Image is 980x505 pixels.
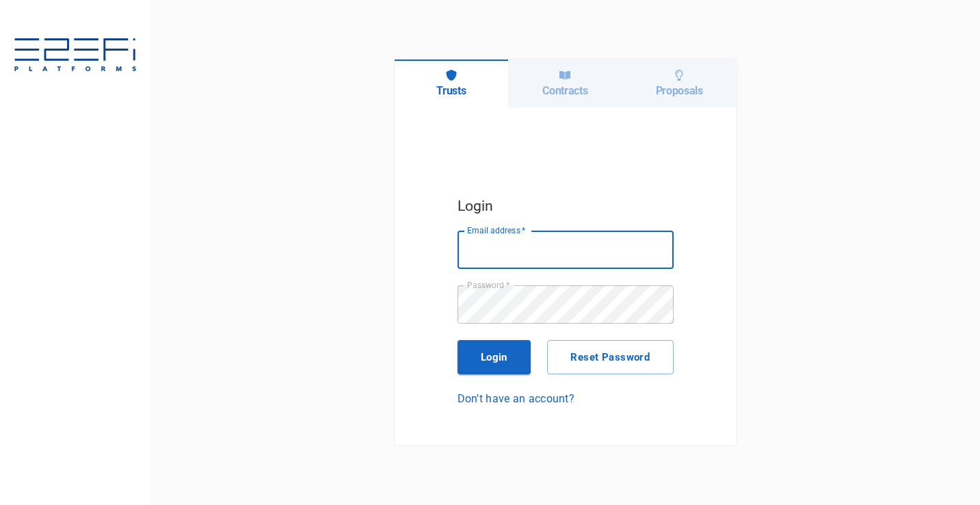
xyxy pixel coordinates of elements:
h5: Login [458,194,674,218]
button: Reset Password [547,340,673,374]
button: Login [458,340,531,374]
label: Email address [467,224,526,236]
label: Password [467,279,509,291]
img: E2EFiPLATFORMS-7f06cbf9.svg [14,38,137,74]
h6: Trusts [436,84,466,97]
a: Don't have an account? [458,391,674,406]
h6: Proposals [656,84,703,97]
h6: Contracts [542,84,587,97]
